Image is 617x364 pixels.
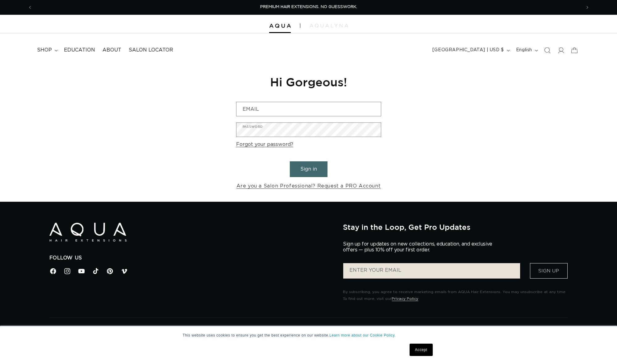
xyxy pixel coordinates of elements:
[125,43,177,57] a: Salon Locator
[516,47,532,53] span: English
[290,161,327,177] button: Sign in
[37,47,52,53] span: shop
[343,263,520,279] input: ENTER YOUR EMAIL
[236,102,381,116] input: Email
[60,43,99,57] a: Education
[236,74,381,89] h1: Hi Gorgeous!
[64,47,95,53] span: Education
[310,24,348,27] img: aqualyna.com
[183,333,435,338] p: This website uses cookies to ensure you get the best experience on our website.
[343,241,497,253] p: Sign up for updates on new collections, education, and exclusive offers — plus 10% off your first...
[343,289,568,302] p: By subscribing, you agree to receive marketing emails from AQUA Hair Extensions. You may unsubscr...
[49,223,127,242] img: Aqua Hair Extensions
[581,2,594,13] button: Next announcement
[329,333,396,337] a: Learn more about our Cookie Policy.
[236,182,381,191] a: Are you a Salon Professional? Request a PRO Account
[343,223,568,231] h2: Stay in the Loop, Get Pro Updates
[512,44,540,56] button: English
[129,47,173,53] span: Salon Locator
[432,47,504,53] span: [GEOGRAPHIC_DATA] | USD $
[102,47,121,53] span: About
[540,43,554,57] summary: Search
[23,2,37,13] button: Previous announcement
[392,297,418,300] a: Privacy Policy
[236,140,293,149] a: Forgot your password?
[429,44,512,56] button: [GEOGRAPHIC_DATA] | USD $
[49,255,334,261] h2: Follow Us
[99,43,125,57] a: About
[33,43,60,57] summary: shop
[530,263,568,279] button: Sign Up
[410,344,432,356] a: Accept
[260,5,357,9] span: PREMIUM HAIR EXTENSIONS. NO GUESSWORK.
[269,24,291,28] img: Aqua Hair Extensions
